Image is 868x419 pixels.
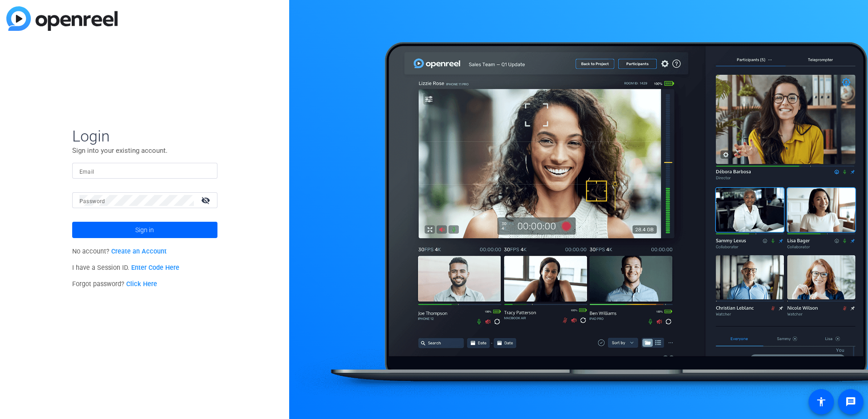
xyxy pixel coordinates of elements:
[72,264,180,272] span: I have a Session ID.
[131,264,179,272] a: Enter Code Here
[6,6,118,31] img: blue-gradient.svg
[79,169,94,175] mat-label: Email
[72,222,217,238] button: Sign in
[72,248,167,255] span: No account?
[816,396,827,407] mat-icon: accessibility
[135,219,154,241] span: Sign in
[72,280,158,288] span: Forgot password?
[72,127,217,146] span: Login
[111,248,167,255] a: Create an Account
[79,198,105,205] mat-label: Password
[196,194,217,207] mat-icon: visibility_off
[72,146,217,156] p: Sign into your existing account.
[79,166,210,176] input: Enter Email Address
[126,280,157,288] a: Click Here
[845,396,856,407] mat-icon: message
